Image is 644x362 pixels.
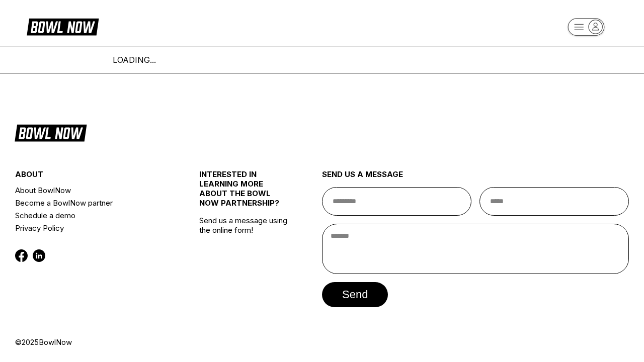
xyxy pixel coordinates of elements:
div: INTERESTED IN LEARNING MORE ABOUT THE BOWL NOW PARTNERSHIP? [199,169,291,216]
div: Send us a message using the online form! [199,147,291,337]
a: Schedule a demo [15,209,169,222]
a: About BowlNow [15,184,169,197]
button: send [322,282,388,307]
a: Privacy Policy [15,222,169,234]
div: about [15,169,169,184]
div: send us a message [322,169,629,187]
div: LOADING... [113,55,531,65]
div: © 2025 BowlNow [15,337,629,347]
a: Become a BowlNow partner [15,197,169,209]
